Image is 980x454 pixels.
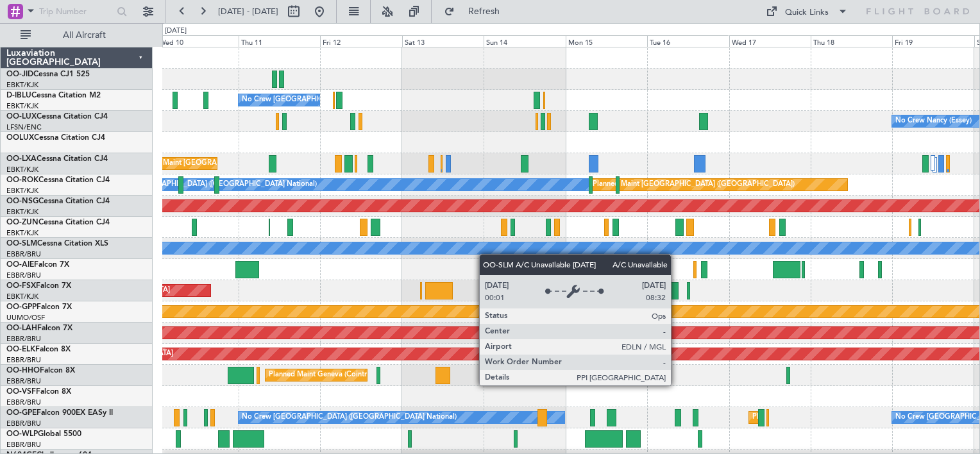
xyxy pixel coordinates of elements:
a: OO-WLPGlobal 5500 [6,430,81,438]
span: OO-LXA [6,155,37,163]
div: Planned Maint Geneva (Cointrin) [269,366,375,385]
span: OO-GPP [6,303,37,311]
a: EBKT/KJK [6,101,38,111]
button: Quick Links [759,1,854,22]
div: A/C Unavailable [GEOGRAPHIC_DATA] ([GEOGRAPHIC_DATA] National) [78,175,317,194]
div: [DATE] [165,26,187,37]
div: No Crew [GEOGRAPHIC_DATA] ([GEOGRAPHIC_DATA] National) [242,408,457,427]
div: No Crew [GEOGRAPHIC_DATA] ([GEOGRAPHIC_DATA] National) [242,90,457,110]
span: All Aircraft [33,31,135,40]
a: OOLUXCessna Citation CJ4 [6,134,105,142]
a: EBBR/BRU [6,271,41,280]
a: EBKT/KJK [6,186,38,196]
a: OO-HHOFalcon 8X [6,367,75,374]
span: OO-GPE [6,409,37,417]
div: Thu 11 [239,35,320,47]
a: EBKT/KJK [6,165,38,174]
a: OO-ZUNCessna Citation CJ4 [6,219,110,226]
div: Quick Links [785,6,829,19]
div: Sun 14 [484,35,565,47]
span: OO-JID [6,71,33,78]
a: EBBR/BRU [6,249,41,259]
div: Tue 16 [647,35,729,47]
div: Fri 12 [320,35,401,47]
div: Mon 15 [566,35,647,47]
span: OO-VSF [6,388,36,396]
span: Refresh [457,7,511,16]
a: OO-FSXFalcon 7X [6,282,71,290]
a: OO-ELKFalcon 8X [6,346,71,353]
button: All Aircraft [14,25,139,46]
div: Planned Maint [GEOGRAPHIC_DATA] ([GEOGRAPHIC_DATA]) [593,175,795,194]
input: Trip Number [39,2,113,21]
a: EBKT/KJK [6,228,38,238]
a: OO-NSGCessna Citation CJ4 [6,198,110,205]
button: Refresh [438,1,515,22]
span: OO-NSG [6,198,38,205]
a: EBBR/BRU [6,419,41,428]
div: Wed 17 [729,35,811,47]
a: EBBR/BRU [6,398,41,407]
a: OO-GPEFalcon 900EX EASy II [6,409,113,417]
div: No Crew Nancy (Essey) [895,112,972,131]
a: OO-JIDCessna CJ1 525 [6,71,90,78]
span: OO-LAH [6,324,37,332]
span: OO-HHO [6,367,40,374]
span: OO-SLM [6,240,37,248]
span: OO-AIE [6,261,34,269]
span: [DATE] - [DATE] [218,6,278,17]
span: OO-LUX [6,113,37,121]
span: OO-WLP [6,430,38,438]
a: OO-SLMCessna Citation XLS [6,240,108,248]
a: EBKT/KJK [6,292,38,301]
span: D-IBLU [6,92,31,99]
a: OO-ROKCessna Citation CJ4 [6,176,110,184]
a: OO-AIEFalcon 7X [6,261,69,269]
span: OOLUX [6,134,34,142]
div: Fri 19 [892,35,974,47]
span: OO-FSX [6,282,36,290]
span: OO-ZUN [6,219,38,226]
span: OO-ELK [6,346,35,353]
a: EBBR/BRU [6,334,41,344]
a: EBKT/KJK [6,207,38,217]
a: UUMO/OSF [6,313,45,323]
a: OO-VSFFalcon 8X [6,388,71,396]
a: EBKT/KJK [6,80,38,90]
a: EBBR/BRU [6,376,41,386]
a: OO-LUXCessna Citation CJ4 [6,113,108,121]
div: Wed 10 [156,35,238,47]
a: OO-LAHFalcon 7X [6,324,72,332]
div: Sat 13 [402,35,484,47]
a: OO-LXACessna Citation CJ4 [6,155,108,163]
a: D-IBLUCessna Citation M2 [6,92,101,99]
a: EBBR/BRU [6,440,41,450]
a: LFSN/ENC [6,122,42,132]
span: OO-ROK [6,176,38,184]
div: Thu 18 [811,35,892,47]
a: EBBR/BRU [6,355,41,365]
a: OO-GPPFalcon 7X [6,303,72,311]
